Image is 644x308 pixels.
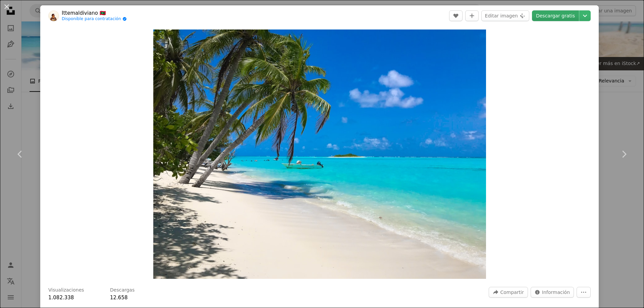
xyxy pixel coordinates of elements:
a: Siguiente [604,122,644,186]
a: Descargar gratis [532,10,579,21]
span: 12.658 [110,295,128,301]
button: Editar imagen [481,10,529,21]
button: Más acciones [577,287,591,298]
h3: Descargas [110,287,135,294]
img: Palmera verde en playa de arena blanca durante el día [153,29,486,279]
h3: Visualizaciones [48,287,84,294]
button: Compartir esta imagen [489,287,528,298]
button: Estadísticas sobre esta imagen [531,287,574,298]
img: Ve al perfil de Ittemaldiviano 🇲🇻 [48,10,59,21]
button: Me gusta [449,10,463,21]
button: Elegir el tamaño de descarga [579,10,591,21]
button: Ampliar en esta imagen [153,29,486,279]
span: Información [542,287,570,297]
button: Añade a la colección [465,10,479,21]
a: Ittemaldiviano 🇲🇻 [62,10,127,16]
span: 1.082.338 [48,295,74,301]
a: Disponible para contratación [62,16,127,22]
span: Compartir [500,287,524,297]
